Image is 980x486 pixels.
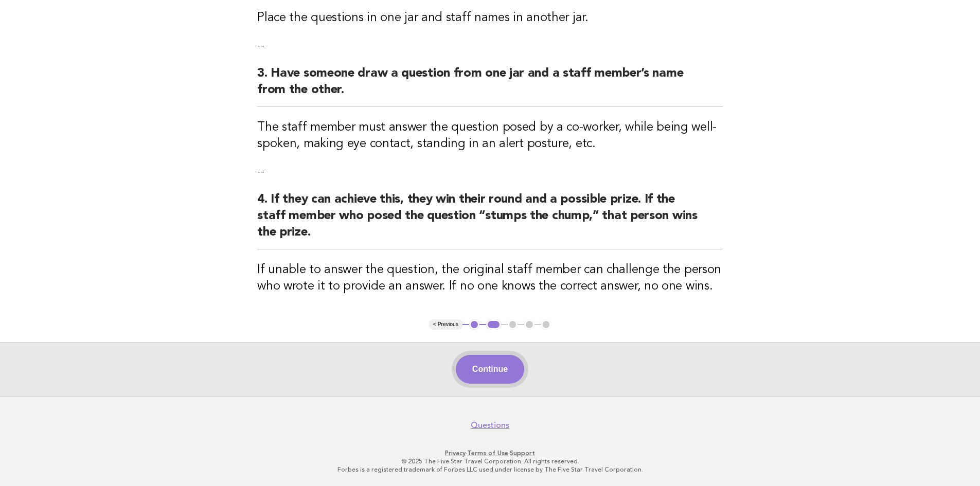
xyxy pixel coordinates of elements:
h3: If unable to answer the question, the original staff member can challenge the person who wrote it... [257,262,723,295]
p: Forbes is a registered trademark of Forbes LLC used under license by The Five Star Travel Corpora... [175,465,805,474]
h3: The staff member must answer the question posed by a co-worker, while being well-spoken, making e... [257,119,723,152]
p: © 2025 The Five Star Travel Corporation. All rights reserved. [175,457,805,465]
a: Terms of Use [467,449,508,457]
a: Privacy [445,449,466,457]
h2: 4. If they can achieve this, they win their round and a possible prize. If the staff member who p... [257,191,723,249]
button: 1 [469,319,479,330]
h2: 3. Have someone draw a question from one jar and a staff member’s name from the other. [257,65,723,107]
button: 2 [486,319,501,330]
p: · · [175,449,805,457]
a: Support [510,449,535,457]
button: Continue [456,355,524,384]
button: < Previous [429,319,462,330]
p: -- [257,39,723,53]
h3: Place the questions in one jar and staff names in another jar. [257,10,723,26]
a: Questions [471,420,509,430]
p: -- [257,165,723,179]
